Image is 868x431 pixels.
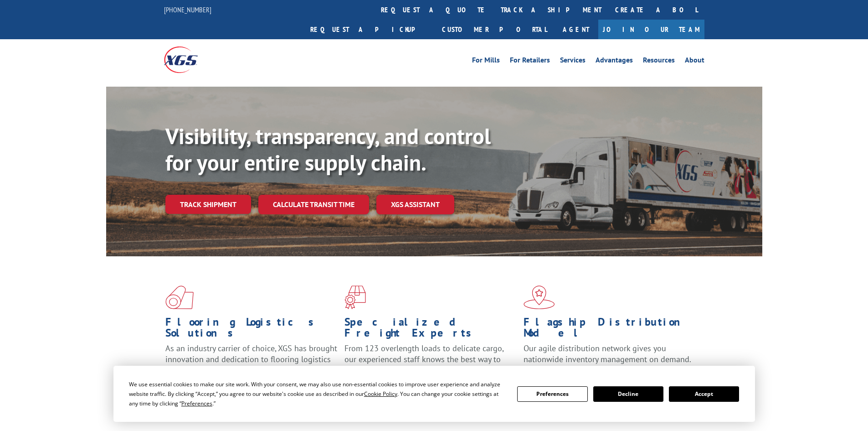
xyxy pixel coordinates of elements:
img: xgs-icon-focused-on-flooring-red [344,286,366,309]
a: Join Our Team [598,20,704,39]
button: Decline [593,386,663,402]
a: [PHONE_NUMBER] [164,5,211,14]
span: Cookie Policy [364,390,397,398]
a: Request a pickup [303,20,435,39]
img: xgs-icon-flagship-distribution-model-red [524,286,555,309]
h1: Specialized Freight Experts [344,317,517,343]
a: For Retailers [510,57,550,67]
b: Visibility, transparency, and control for your entire supply chain. [165,122,491,177]
a: Customer Portal [435,20,554,39]
button: Preferences [517,386,587,402]
button: Accept [669,386,739,402]
span: Preferences [181,400,212,407]
a: Track shipment [165,195,251,214]
h1: Flooring Logistics Solutions [165,317,338,343]
div: Cookie Consent Prompt [113,366,755,422]
h1: Flagship Distribution Model [524,317,696,343]
a: Resources [643,57,675,67]
p: From 123 overlength loads to delicate cargo, our experienced staff knows the best way to move you... [344,343,517,384]
a: Services [560,57,586,67]
a: About [685,57,704,67]
div: We use essential cookies to make our site work. With your consent, we may also use non-essential ... [129,379,506,408]
a: Agent [554,20,598,39]
img: xgs-icon-total-supply-chain-intelligence-red [165,286,194,309]
a: XGS ASSISTANT [376,195,454,214]
a: Calculate transit time [258,195,369,214]
a: Advantages [596,57,633,67]
span: As an industry carrier of choice, XGS has brought innovation and dedication to flooring logistics... [165,343,337,375]
a: For Mills [472,57,500,67]
span: Our agile distribution network gives you nationwide inventory management on demand. [524,343,691,364]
